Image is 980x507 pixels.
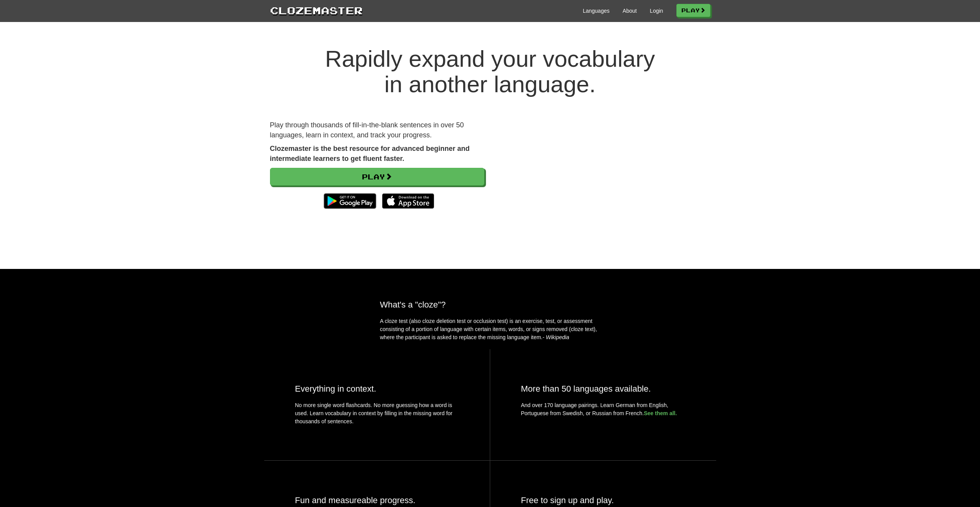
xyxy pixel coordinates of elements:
[583,7,610,15] a: Languages
[295,495,459,505] h2: Fun and measureable progress.
[270,145,470,162] strong: Clozemaster is the best resource for advanced beginner and intermediate learners to get fluent fa...
[270,3,363,17] a: Clozemaster
[644,410,677,416] a: See them all.
[380,317,600,341] p: A cloze test (also cloze deletion test or occlusion test) is an exercise, test, or assessment con...
[270,120,484,140] p: Play through thousands of fill-in-the-blank sentences in over 50 languages, learn in context, and...
[623,7,637,15] a: About
[380,300,600,309] h2: What's a "cloze"?
[295,401,459,429] p: No more single word flashcards. No more guessing how a word is used. Learn vocabulary in context ...
[295,384,459,394] h2: Everything in context.
[320,189,380,213] img: Get it on Google Play
[521,401,685,417] p: And over 170 language pairings. Learn German from English, Portuguese from Swedish, or Russian fr...
[650,7,663,15] a: Login
[543,334,569,340] em: - Wikipedia
[676,4,710,17] a: Play
[270,168,484,186] a: Play
[382,193,434,209] img: Download_on_the_App_Store_Badge_US-UK_135x40-25178aeef6eb6b83b96f5f2d004eda3bffbb37122de64afbaef7...
[521,495,685,505] h2: Free to sign up and play.
[521,384,685,394] h2: More than 50 languages available.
